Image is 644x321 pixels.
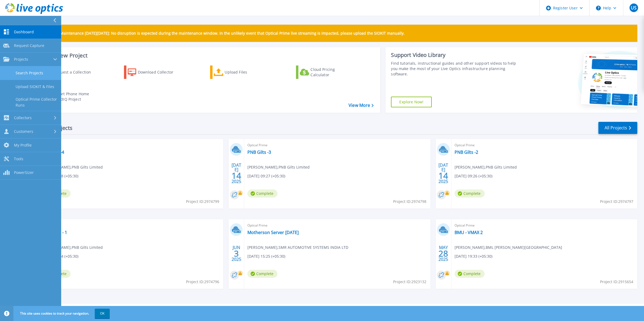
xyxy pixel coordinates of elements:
[225,67,268,78] div: Upload Files
[455,189,485,198] span: Complete
[14,57,28,62] span: Projects
[247,230,299,235] a: Motherson Server [DATE]
[393,199,426,205] span: Project ID: 2974798
[95,309,110,318] button: OK
[455,164,517,170] span: [PERSON_NAME] , PNB Gilts Limited
[438,251,448,256] span: 28
[234,251,239,256] span: 3
[391,97,432,107] a: Explore Now!
[296,65,356,79] a: Cloud Pricing Calculator
[41,222,220,228] span: Optical Prime
[600,199,633,205] span: Project ID: 2974797
[247,189,277,198] span: Complete
[14,43,44,48] span: Request Capture
[455,230,483,235] a: BMU - VMAX 2
[231,163,241,183] div: [DATE] 2025
[455,245,562,250] span: [PERSON_NAME] , BML [PERSON_NAME][GEOGRAPHIC_DATA]
[232,173,241,178] span: 14
[186,279,219,285] span: Project ID: 2974796
[455,173,492,179] span: [DATE] 09:26 (+05:30)
[247,253,285,259] span: [DATE] 15:25 (+05:30)
[438,173,448,178] span: 14
[15,309,110,318] span: This site uses cookies to track your navigation.
[455,270,485,278] span: Complete
[231,244,241,263] div: JUN 2025
[40,31,405,35] p: Scheduled Maintenance [DATE][DATE]: No disruption is expected during the maintenance window. In t...
[247,149,271,155] a: PNB Gilts -3
[247,222,427,228] span: Optical Prime
[53,67,96,78] div: Request a Collection
[41,142,220,148] span: Optical Prime
[391,61,521,77] div: Find tutorials, instructional guides and other support videos to help you make the most of your L...
[310,67,353,78] div: Cloud Pricing Calculator
[247,164,310,170] span: [PERSON_NAME] , PNB Gilts Limited
[247,173,285,179] span: [DATE] 09:27 (+05:30)
[393,279,426,285] span: Project ID: 2923132
[41,149,64,155] a: PNB Gilts -4
[14,170,34,175] span: PowerSizer
[455,142,634,148] span: Optical Prime
[41,164,103,170] span: [PERSON_NAME] , PNB Gilts Limited
[438,163,448,183] div: [DATE] 2025
[455,253,492,259] span: [DATE] 19:33 (+05:30)
[600,279,633,285] span: Project ID: 2915654
[14,115,32,120] span: Collectors
[14,30,34,34] span: Dashboard
[14,129,33,134] span: Customers
[349,103,374,108] a: View More
[124,65,184,79] a: Download Collector
[14,143,32,148] span: My Profile
[53,91,94,102] div: Import Phone Home CloudIQ Project
[247,270,277,278] span: Complete
[247,245,348,250] span: [PERSON_NAME] , SMR AUTOMOTIVE SYSTEMS INDIA LTD
[210,65,270,79] a: Upload Files
[138,67,181,78] div: Download Collector
[14,156,23,161] span: Tools
[38,65,98,79] a: Request a Collection
[391,52,521,59] div: Support Video Library
[247,142,427,148] span: Optical Prime
[631,6,636,10] span: US
[438,244,448,263] div: MAY 2025
[455,222,634,228] span: Optical Prime
[598,122,637,134] a: All Projects
[38,53,374,59] h3: Start a New Project
[41,245,103,250] span: [PERSON_NAME] , PNB Gilts Limited
[186,199,219,205] span: Project ID: 2974799
[455,149,478,155] a: PNB Gilts -2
